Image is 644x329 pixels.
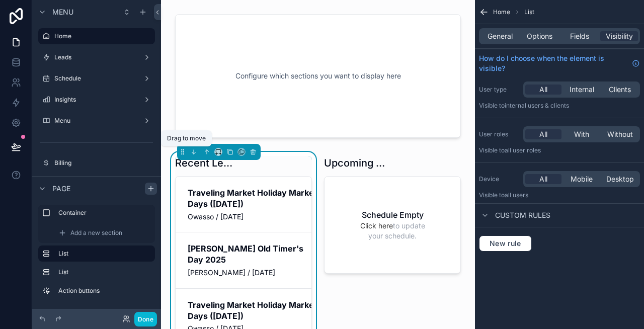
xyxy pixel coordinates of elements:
span: Page [52,184,70,194]
label: Insights [54,96,139,104]
p: Visible to [479,191,640,199]
span: Without [607,129,633,139]
h2: [PERSON_NAME] Old Timer's Day 2025 [188,243,320,265]
label: List [58,250,147,258]
span: Desktop [606,174,634,184]
h2: Traveling Market Holiday Market Days ([DATE]) [188,299,320,321]
span: Drag to move [167,134,206,142]
a: Traveling Market Holiday Market Days ([DATE])Owasso / [DATE] [176,177,311,232]
span: all users [505,191,528,199]
span: All [539,85,547,95]
h2: Traveling Market Holiday Market Days ([DATE]) [188,187,320,209]
label: Billing [54,159,153,167]
a: Leads [38,49,155,65]
span: Internal users & clients [505,102,569,109]
p: Visible to [479,102,640,110]
span: All [539,174,547,184]
h1: Recent Leads [175,156,236,170]
a: Schedule [38,70,155,87]
span: Menu [52,7,73,17]
span: Clients [609,85,631,95]
span: Visibility [606,31,633,41]
span: With [574,129,589,139]
a: [PERSON_NAME] Old Timer's Day 2025[PERSON_NAME] / [DATE] [176,232,311,288]
span: Mobile [571,174,593,184]
span: How do I choose when the element is visible? [479,53,628,73]
div: scrollable content [32,200,161,309]
p: Visible to [479,146,640,154]
span: New rule [486,239,525,248]
label: Home [54,32,149,40]
label: Device [479,175,519,183]
label: Action buttons [58,287,151,295]
label: List [58,268,151,276]
a: How do I choose when the element is visible? [479,53,640,73]
button: Done [134,312,157,326]
span: Owasso / [DATE] [188,212,320,222]
a: Billing [38,155,155,171]
label: Container [58,209,151,217]
span: [PERSON_NAME] / [DATE] [188,268,320,278]
span: Custom rules [495,210,550,220]
a: Insights [38,92,155,108]
label: Leads [54,53,139,61]
label: Menu [54,117,139,125]
label: Schedule [54,74,139,83]
span: All user roles [505,146,541,154]
label: User roles [479,130,519,138]
span: Options [527,31,552,41]
label: User type [479,86,519,94]
span: Fields [570,31,589,41]
span: List [524,8,534,16]
a: Home [38,28,155,44]
span: All [539,129,547,139]
span: Home [493,8,510,16]
button: New rule [479,235,532,252]
span: General [488,31,513,41]
a: Menu [38,113,155,129]
span: Internal [570,85,594,95]
span: Add a new section [70,229,122,237]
